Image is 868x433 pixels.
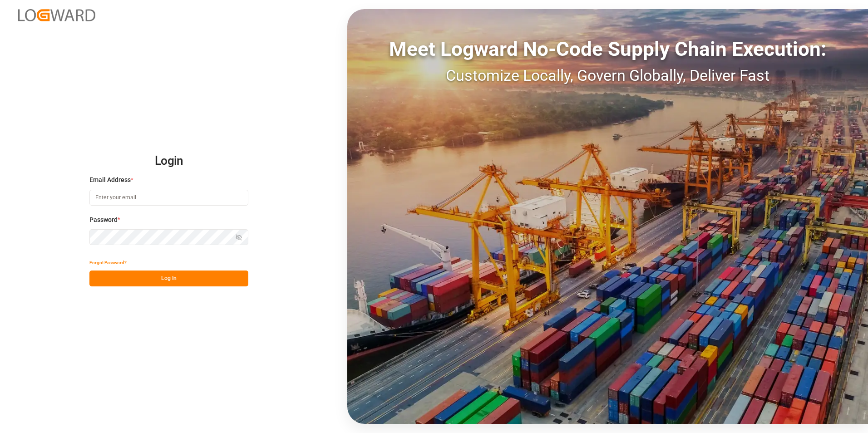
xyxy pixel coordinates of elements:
[89,215,118,225] span: Password
[347,64,868,87] div: Customize Locally, Govern Globally, Deliver Fast
[18,9,95,21] img: Logward_new_orange.png
[89,147,248,176] h2: Login
[89,175,131,185] span: Email Address
[89,271,248,286] button: Log In
[89,190,248,206] input: Enter your email
[89,255,127,271] button: Forgot Password?
[347,34,868,64] div: Meet Logward No-Code Supply Chain Execution:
